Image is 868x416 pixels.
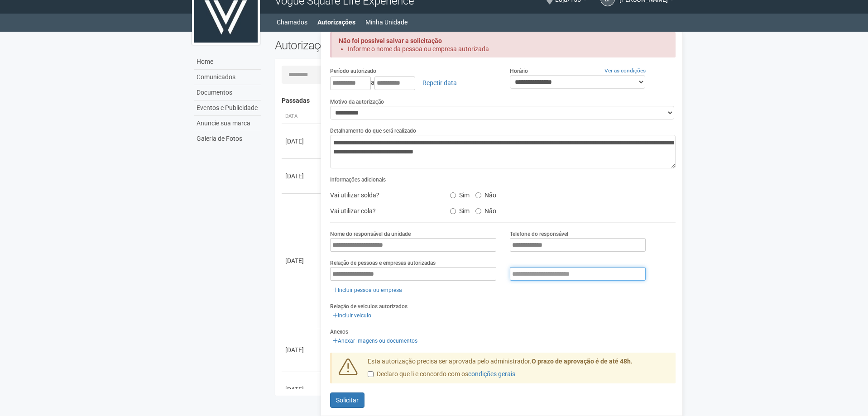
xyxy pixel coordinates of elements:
[475,192,481,198] input: Não
[323,188,443,202] div: Vai utilizar solda?
[532,358,633,365] strong: O prazo de aprovação é de até 48h.
[450,208,456,214] input: Sim
[194,85,261,100] a: Documentos
[475,188,496,199] label: Não
[330,392,364,408] button: Solicitar
[285,137,319,146] div: [DATE]
[417,75,463,91] a: Repetir data
[510,230,568,238] label: Telefone do responsável
[330,302,408,311] label: Relação de veículos autorizados
[285,345,319,354] div: [DATE]
[468,370,515,378] a: condições gerais
[282,97,670,104] h4: Passadas
[365,16,408,29] a: Minha Unidade
[475,208,481,214] input: Não
[330,75,496,91] div: a
[368,371,374,377] input: Declaro que li e concordo com oscondições gerais
[330,259,436,267] label: Relação de pessoas e empresas autorizadas
[282,109,322,124] th: Data
[361,357,676,383] div: Esta autorização precisa ser aprovada pelo administrador.
[604,67,646,74] a: Ver as condições
[194,54,261,70] a: Home
[450,204,470,215] label: Sim
[348,45,660,53] li: Informe o nome da pessoa ou empresa autorizada
[275,38,469,52] h2: Autorizações
[194,100,261,116] a: Eventos e Publicidade
[450,192,456,198] input: Sim
[336,397,359,404] span: Solicitar
[450,188,470,199] label: Sim
[330,176,386,184] label: Informações adicionais
[330,127,416,135] label: Detalhamento do que será realizado
[317,16,355,29] a: Autorizações
[194,116,261,131] a: Anuncie sua marca
[285,256,319,265] div: [DATE]
[510,67,528,75] label: Horário
[475,204,496,215] label: Não
[330,336,420,346] a: Anexar imagens ou documentos
[285,385,319,394] div: [DATE]
[330,98,384,106] label: Motivo da autorização
[330,230,411,238] label: Nome do responsável da unidade
[277,16,307,29] a: Chamados
[330,311,374,320] a: Incluir veículo
[330,67,376,75] label: Período autorizado
[339,37,442,44] strong: Não foi possível salvar a solicitação
[323,204,443,218] div: Vai utilizar cola?
[285,172,319,181] div: [DATE]
[368,370,515,379] label: Declaro que li e concordo com os
[330,285,405,295] a: Incluir pessoa ou empresa
[330,328,348,336] label: Anexos
[194,70,261,85] a: Comunicados
[194,131,261,146] a: Galeria de Fotos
